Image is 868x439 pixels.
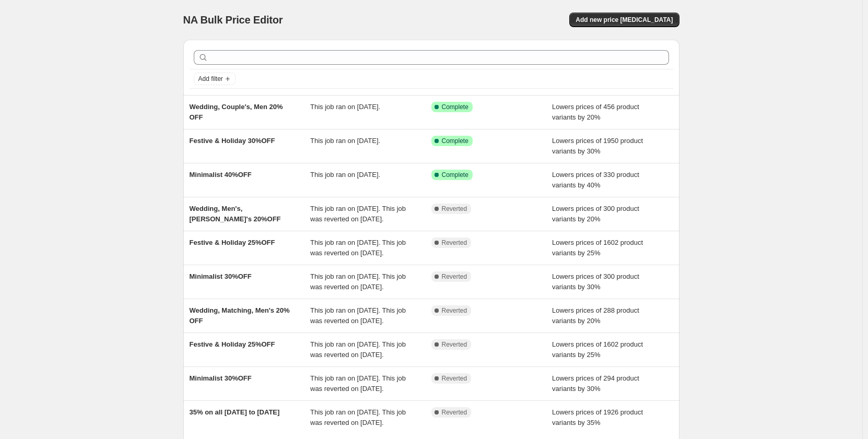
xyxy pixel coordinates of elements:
[442,306,467,315] span: Reverted
[198,75,223,83] span: Add filter
[190,306,290,325] span: Wedding, Matching, Men's 20% OFF
[552,408,643,426] span: Lowers prices of 1926 product variants by 35%
[310,408,406,426] span: This job ran on [DATE]. This job was reverted on [DATE].
[442,171,468,179] span: Complete
[552,239,643,257] span: Lowers prices of 1602 product variants by 25%
[442,408,467,417] span: Reverted
[310,205,406,223] span: This job ran on [DATE]. This job was reverted on [DATE].
[552,137,643,155] span: Lowers prices of 1950 product variants by 30%
[442,374,467,383] span: Reverted
[190,272,252,280] span: Minimalist 30%OFF
[442,239,467,247] span: Reverted
[310,272,406,291] span: This job ran on [DATE]. This job was reverted on [DATE].
[190,239,275,246] span: Festive & Holiday 25%OFF
[552,205,639,223] span: Lowers prices of 300 product variants by 20%
[552,374,639,393] span: Lowers prices of 294 product variants by 30%
[310,374,406,393] span: This job ran on [DATE]. This job was reverted on [DATE].
[310,137,380,145] span: This job ran on [DATE].
[190,171,252,179] span: Minimalist 40%OFF
[569,13,679,27] button: Add new price [MEDICAL_DATA]
[552,340,643,359] span: Lowers prices of 1602 product variants by 25%
[442,272,467,281] span: Reverted
[442,205,467,213] span: Reverted
[194,73,236,85] button: Add filter
[190,408,280,416] span: 35% on all [DATE] to [DATE]
[552,171,639,189] span: Lowers prices of 330 product variants by 40%
[552,272,639,291] span: Lowers prices of 300 product variants by 30%
[190,340,275,348] span: Festive & Holiday 25%OFF
[576,16,673,24] span: Add new price [MEDICAL_DATA]
[310,306,406,325] span: This job ran on [DATE]. This job was reverted on [DATE].
[190,374,252,382] span: Minimalist 30%OFF
[183,14,283,26] span: NA Bulk Price Editor
[552,103,639,121] span: Lowers prices of 456 product variants by 20%
[442,103,468,111] span: Complete
[442,340,467,349] span: Reverted
[442,137,468,145] span: Complete
[310,171,380,179] span: This job ran on [DATE].
[310,340,406,359] span: This job ran on [DATE]. This job was reverted on [DATE].
[190,205,281,223] span: Wedding, Men's, [PERSON_NAME]'s 20%OFF
[190,137,275,145] span: Festive & Holiday 30%OFF
[552,306,639,325] span: Lowers prices of 288 product variants by 20%
[310,103,380,111] span: This job ran on [DATE].
[310,239,406,257] span: This job ran on [DATE]. This job was reverted on [DATE].
[190,103,283,121] span: Wedding, Couple's, Men 20% OFF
